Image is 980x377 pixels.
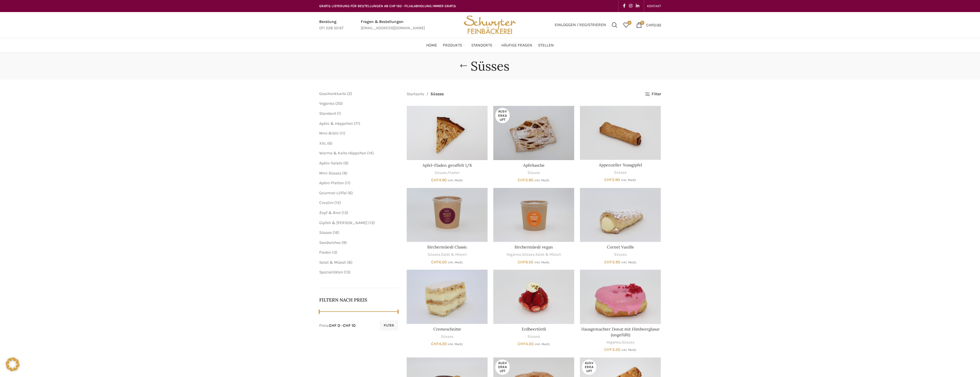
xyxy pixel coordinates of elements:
[407,106,488,160] a: Apfel-Fladen geraffelt 1/8
[407,170,488,176] div: ,
[407,270,488,324] a: Cremeschnitte
[422,163,472,168] a: Apfel-Fladen geraffelt 1/8
[621,2,627,10] a: Facebook social link
[604,177,620,182] bdi: 2.90
[647,4,661,8] span: KONTAKT
[319,240,341,245] a: Sandwiches
[493,188,574,242] a: Birchermüesli vegan
[431,260,447,265] bdi: 6.50
[345,161,347,166] span: 9
[518,178,525,182] span: CHF
[319,161,342,166] a: Apéro-Salate
[341,131,344,136] span: 11
[319,171,341,176] a: Mini-Süsses
[348,91,351,96] span: 2
[426,40,437,51] a: Home
[361,19,425,32] a: Infobox link
[607,244,634,250] a: Cornet Vanille
[462,12,518,38] img: Bäckerei Schwyter
[348,260,351,265] span: 8
[620,19,632,31] div: Meine Wunschliste
[538,43,554,48] span: Stellen
[627,21,632,25] span: 0
[518,341,525,346] span: CHF
[538,40,554,51] a: Stellen
[580,340,661,345] div: ,
[319,230,332,235] span: Süsses
[456,60,471,72] a: Go back
[369,151,372,156] span: 14
[518,260,525,265] span: CHF
[582,359,596,375] span: Ausverkauft
[319,111,336,116] a: Standard
[407,91,424,97] a: Startseite
[426,43,437,48] span: Home
[433,327,461,332] a: Cremeschnitte
[334,230,338,235] span: 16
[580,270,661,324] a: Hausgemachter Donut mit Himbeerglasur (ungefüllt)
[646,22,653,27] span: CHF
[380,320,398,331] button: Filter
[552,19,609,31] a: Einloggen / Registrieren
[407,91,444,97] nav: Breadcrumb
[441,334,453,339] a: Süsses
[316,40,664,51] div: Main navigation
[606,340,621,345] a: Veganes
[493,106,574,160] a: Apfeltasche
[535,342,550,346] small: inkl. MwSt.
[515,244,553,250] a: Birchermüesli vegan
[621,348,637,352] small: inkl. MwSt.
[493,270,574,324] a: Erdbeertörtli
[319,191,347,195] a: Gourmet-Löffel
[633,19,664,31] a: 0 CHF0.00
[622,340,634,345] a: Süsses
[448,342,463,346] small: inkl. MwSt.
[604,260,612,265] span: CHF
[435,170,447,176] a: Süsses
[609,19,620,31] div: Suchen
[535,252,561,257] a: Salat & Müesli
[343,210,347,215] span: 13
[506,252,521,257] a: Veganes
[319,19,344,32] a: Infobox link
[448,261,463,264] small: inkl. MwSt.
[319,91,346,96] a: Geschenkkarte
[319,260,346,265] a: Salat & Müesli
[518,341,534,346] bdi: 4.30
[471,43,492,48] span: Standorte
[319,297,398,303] h5: Filtern nach Preis
[338,111,340,116] span: 1
[343,323,356,328] span: CHF 10
[431,178,447,182] bdi: 4.90
[430,91,444,97] span: Süsses
[580,106,661,160] a: Appenzeller Nussgipfel
[634,2,641,10] a: Linkedin social link
[495,108,510,123] span: Ausverkauft
[527,334,540,339] a: Süsses
[319,131,339,136] a: Mini-Brötli
[345,270,349,275] span: 13
[621,178,636,182] small: inkl. MwSt.
[627,2,634,10] a: Instagram social link
[501,40,532,51] a: Häufige Fragen
[319,141,326,146] a: XXL
[319,121,353,126] span: Apéro & Häppchen
[319,200,334,205] span: Crostini
[604,177,612,182] span: CHF
[319,270,343,275] span: Spezialitäten
[319,101,334,106] span: Veganes
[370,220,373,225] span: 13
[431,341,439,346] span: CHF
[534,178,550,182] small: inkl. MwSt.
[344,171,346,176] span: 9
[319,250,331,255] a: Fladen
[319,151,366,156] span: Warme & Kalte Häppchen
[329,323,340,328] span: CHF 0
[334,250,336,255] span: 3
